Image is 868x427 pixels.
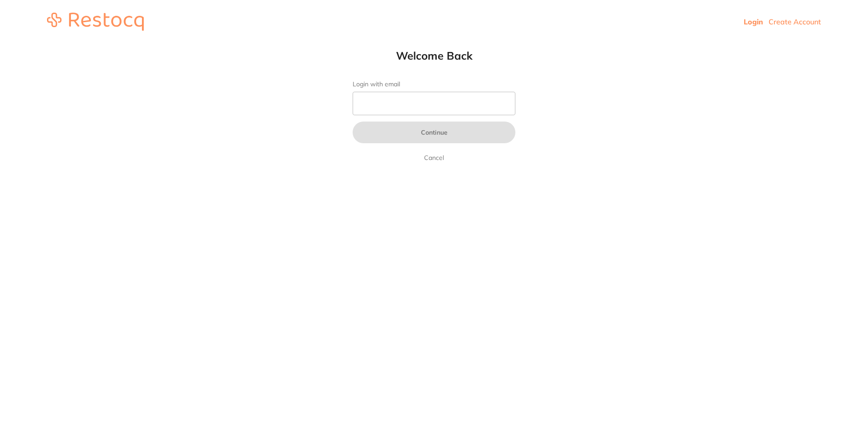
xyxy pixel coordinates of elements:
[353,80,515,88] label: Login with email
[47,13,144,31] img: restocq_logo.svg
[744,17,763,26] a: Login
[353,122,515,143] button: Continue
[769,17,821,26] a: Create Account
[335,49,533,62] h1: Welcome Back
[422,152,446,163] a: Cancel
